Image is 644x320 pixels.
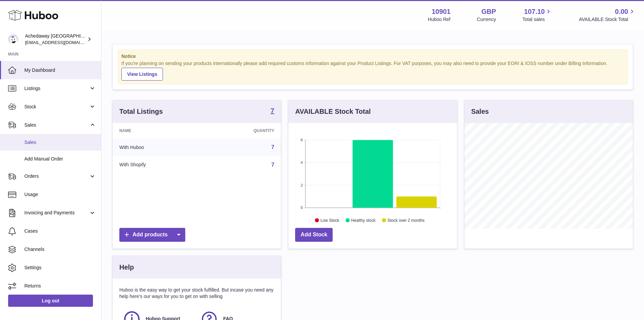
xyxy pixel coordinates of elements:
div: Huboo Ref [428,16,451,23]
th: Quantity [204,123,281,138]
td: With Shopify [113,156,204,174]
strong: Notice [121,53,624,60]
a: 7 [271,162,274,168]
a: 7 [271,144,274,150]
span: Total sales [522,16,552,23]
span: Sales [24,139,96,146]
text: Healthy stock [351,218,376,222]
span: Cases [24,228,96,234]
strong: 10901 [432,7,451,16]
a: Add Stock [295,228,333,242]
span: Sales [24,122,89,128]
span: Add Manual Order [24,156,96,162]
text: 4 [301,161,303,165]
span: Channels [24,246,96,253]
h3: Total Listings [119,107,163,116]
a: View Listings [121,68,163,81]
span: 107.10 [524,7,545,16]
span: Usage [24,191,96,198]
text: 6 [301,138,303,142]
span: Orders [24,173,89,179]
h3: Sales [471,107,489,116]
span: Listings [24,85,89,92]
strong: 7 [270,107,274,114]
span: Invoicing and Payments [24,210,89,216]
text: Stock over 2 months [388,218,425,222]
span: Returns [24,283,96,289]
strong: GBP [481,7,496,16]
img: admin@newpb.co.uk [8,34,18,44]
th: Name [113,123,204,138]
a: 7 [270,107,274,115]
text: Low Stock [320,218,339,222]
a: 0.00 AVAILABLE Stock Total [579,7,636,23]
text: 2 [301,183,303,187]
p: Huboo is the easy way to get your stock fulfilled. But incase you need any help here's our ways f... [119,287,274,300]
td: With Huboo [113,138,204,156]
span: Settings [24,264,96,271]
div: Achedaway [GEOGRAPHIC_DATA] [25,33,86,46]
a: 107.10 Total sales [522,7,552,23]
span: 0.00 [615,7,628,16]
a: Log out [8,295,93,307]
span: Stock [24,104,89,110]
h3: AVAILABLE Stock Total [295,107,371,116]
div: Currency [477,16,496,23]
span: [EMAIL_ADDRESS][DOMAIN_NAME] [25,40,99,45]
span: AVAILABLE Stock Total [579,16,636,23]
a: Add products [119,228,185,242]
div: If you're planning on sending your products internationally please add required customs informati... [121,60,624,81]
span: My Dashboard [24,67,96,73]
text: 0 [301,206,303,210]
h3: Help [119,263,134,272]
